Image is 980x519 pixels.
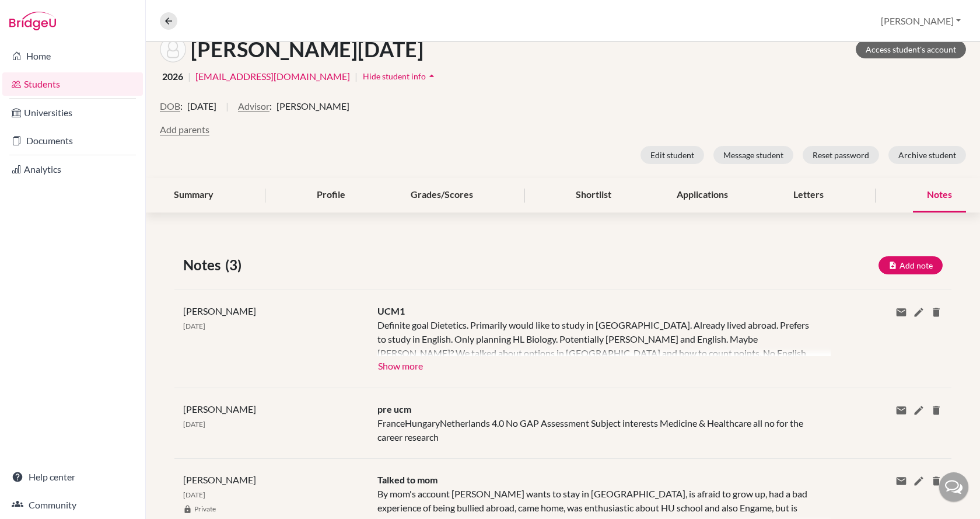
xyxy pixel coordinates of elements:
[183,490,205,499] span: [DATE]
[183,474,256,485] span: [PERSON_NAME]
[183,403,256,414] span: [PERSON_NAME]
[269,99,272,113] span: :
[160,123,209,137] button: Add parents
[876,10,966,32] button: [PERSON_NAME]
[640,146,704,164] button: Edit student
[183,305,256,316] span: [PERSON_NAME]
[377,318,813,356] div: Definite goal Dietetics. Primarily would like to study in [GEOGRAPHIC_DATA]. Already lived abroad...
[888,146,966,164] button: Archive student
[713,146,793,164] button: Message student
[183,420,205,429] span: [DATE]
[2,465,143,489] a: Help center
[9,12,56,30] img: Bridge-U
[803,146,879,164] button: Reset password
[2,44,143,68] a: Home
[238,99,269,113] button: Advisor
[2,129,143,152] a: Documents
[362,67,438,85] button: Hide student infoarrow_drop_up
[562,178,625,213] div: Shortlist
[160,99,180,113] button: DOB
[856,40,966,58] a: Access student's account
[663,178,742,213] div: Applications
[913,178,966,213] div: Notes
[397,178,487,213] div: Grades/Scores
[779,178,838,213] div: Letters
[183,255,225,276] span: Notes
[225,255,246,276] span: (3)
[26,8,50,19] span: Help
[2,72,143,96] a: Students
[303,178,359,213] div: Profile
[377,474,437,485] span: Talked to mom
[160,36,186,62] img: Lucia Ötvös's avatar
[195,69,350,83] a: [EMAIL_ADDRESS][DOMAIN_NAME]
[160,178,228,213] div: Summary
[191,37,423,62] h1: [PERSON_NAME][DATE]
[2,101,143,124] a: Universities
[188,69,191,83] span: |
[377,356,423,374] button: Show more
[369,402,822,444] div: FranceHungaryNetherlands 4.0 No GAP Assessment Subject interests Medicine & Healthcare all no for...
[377,305,405,316] span: UCM1
[2,158,143,181] a: Analytics
[377,403,411,414] span: pre ucm
[363,71,426,81] span: Hide student info
[878,256,943,274] button: Add note
[276,99,349,113] span: [PERSON_NAME]
[183,322,205,330] span: [DATE]
[187,99,216,113] span: [DATE]
[426,70,437,82] i: arrow_drop_up
[226,99,229,123] span: |
[355,69,358,83] span: |
[183,504,216,513] span: Private
[162,69,183,83] span: 2026
[2,493,143,517] a: Community
[180,99,183,113] span: :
